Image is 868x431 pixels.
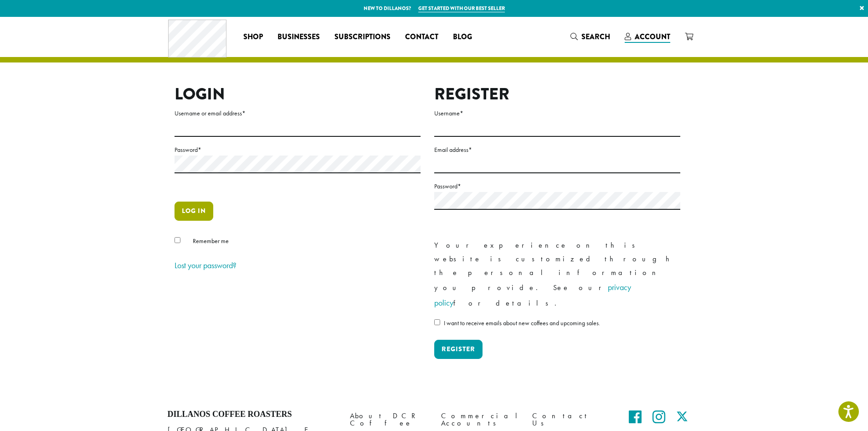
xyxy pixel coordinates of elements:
[434,239,680,311] p: Your experience on this website is customized through the personal information you provide. See o...
[175,144,421,156] label: Password
[444,319,600,327] span: I want to receive emails about new coffees and upcoming sales.
[434,340,483,359] button: Register
[243,31,263,43] span: Shop
[405,31,438,43] span: Contact
[434,282,631,308] a: privacy policy
[334,31,390,43] span: Subscriptions
[175,260,236,270] a: Lost your password?
[581,31,610,42] span: Search
[532,410,610,429] a: Contact Us
[441,410,519,429] a: Commercial Accounts
[168,410,336,420] h4: Dillanos Coffee Roasters
[563,29,617,44] a: Search
[175,202,213,221] button: Log in
[434,319,440,325] input: I want to receive emails about new coffees and upcoming sales.
[350,410,427,429] a: About DCR Coffee
[277,31,320,43] span: Businesses
[193,237,229,245] span: Remember me
[434,84,680,104] h2: Register
[434,144,680,156] label: Email address
[635,31,670,42] span: Account
[236,30,270,44] a: Shop
[418,5,505,12] a: Get started with our best seller
[175,84,421,104] h2: Login
[175,108,421,119] label: Username or email address
[453,31,472,43] span: Blog
[434,181,680,192] label: Password
[434,108,680,119] label: Username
